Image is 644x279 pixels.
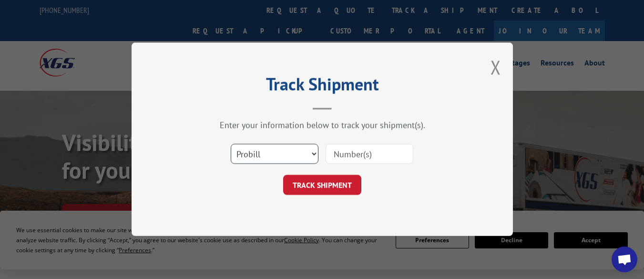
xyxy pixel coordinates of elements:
a: Open chat [612,247,637,272]
button: TRACK SHIPMENT [283,175,361,195]
h2: Track Shipment [179,77,465,96]
button: Close modal [491,54,501,80]
div: Enter your information below to track your shipment(s). [179,120,465,131]
input: Number(s) [326,144,413,164]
